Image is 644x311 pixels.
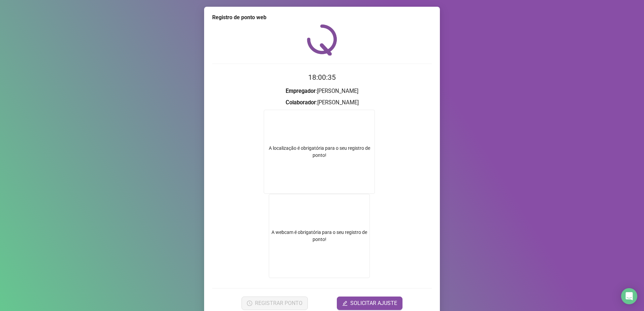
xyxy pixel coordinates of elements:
[212,13,432,22] div: Registro de ponto web
[307,24,337,56] img: QRPoint
[308,73,336,81] time: 18:00:35
[621,288,637,304] div: Open Intercom Messenger
[212,87,432,96] h3: : [PERSON_NAME]
[212,98,432,107] h3: : [PERSON_NAME]
[264,145,375,159] div: A localização é obrigatória para o seu registro de ponto!
[269,194,370,278] div: A webcam é obrigatória para o seu registro de ponto!
[342,301,348,306] span: edit
[337,297,402,310] button: editSOLICITAR AJUSTE
[350,299,397,307] span: SOLICITAR AJUSTE
[241,297,308,310] button: REGISTRAR PONTO
[286,99,316,106] strong: Colaborador
[286,88,316,94] strong: Empregador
